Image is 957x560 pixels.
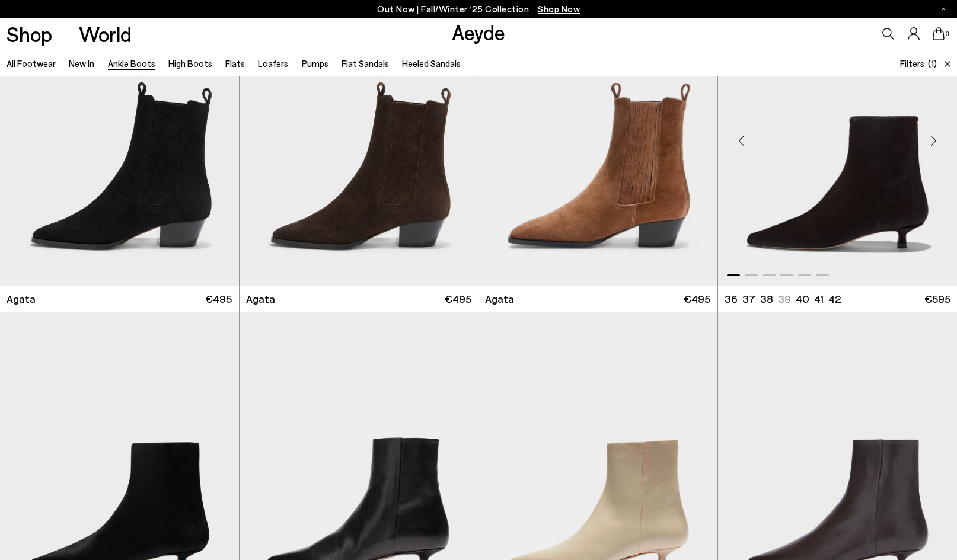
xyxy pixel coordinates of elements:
span: Filters [900,58,924,69]
a: Pumps [302,58,328,69]
a: Flat Sandals [342,58,389,69]
ul: variant [725,292,837,306]
a: Heeled Sandals [402,58,461,69]
span: 0 [945,31,950,37]
a: World [79,24,132,44]
li: 38 [760,292,773,306]
p: Out Now | Fall/Winter ‘25 Collection [377,2,580,17]
a: New In [69,58,94,69]
span: (1) [928,57,937,71]
a: High Boots [168,58,212,69]
span: Agata [7,292,36,306]
li: 40 [796,292,809,306]
li: 41 [814,292,824,306]
a: Agata €495 [240,286,478,312]
a: Shop [7,24,52,44]
span: Agata [485,292,514,306]
a: All Footwear [7,58,56,69]
span: €495 [684,292,710,306]
span: €595 [924,292,950,306]
a: Agata €495 [478,286,717,312]
a: 0 [933,27,945,40]
div: Next slide [915,123,951,158]
li: 36 [725,292,738,306]
span: Navigate to /collections/new-in [538,4,580,14]
a: Loafers [258,58,288,69]
span: €495 [205,292,232,306]
span: Agata [246,292,275,306]
a: Flats [225,58,245,69]
a: Ankle Boots [108,58,155,69]
a: Aeyde [452,20,505,44]
li: 37 [742,292,755,306]
div: Previous slide [724,123,760,158]
li: 42 [828,292,841,306]
span: €495 [445,292,471,306]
